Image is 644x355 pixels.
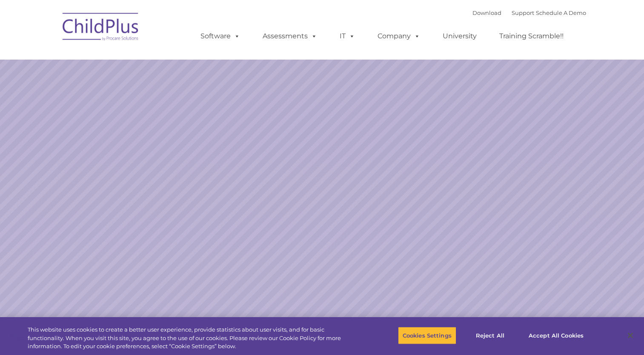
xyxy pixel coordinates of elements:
[464,326,517,344] button: Reject All
[58,7,143,49] img: ChildPlus by Procare Solutions
[254,28,326,45] a: Assessments
[524,326,588,344] button: Accept All Cookies
[512,9,534,16] a: Support
[472,9,501,16] a: Download
[192,28,249,45] a: Software
[369,28,429,45] a: Company
[621,326,640,345] button: Close
[398,326,456,344] button: Cookies Settings
[491,28,572,45] a: Training Scramble!!
[536,9,586,16] a: Schedule A Demo
[472,9,586,16] font: |
[434,28,485,45] a: University
[331,28,364,45] a: IT
[28,326,354,351] div: This website uses cookies to create a better user experience, provide statistics about user visit...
